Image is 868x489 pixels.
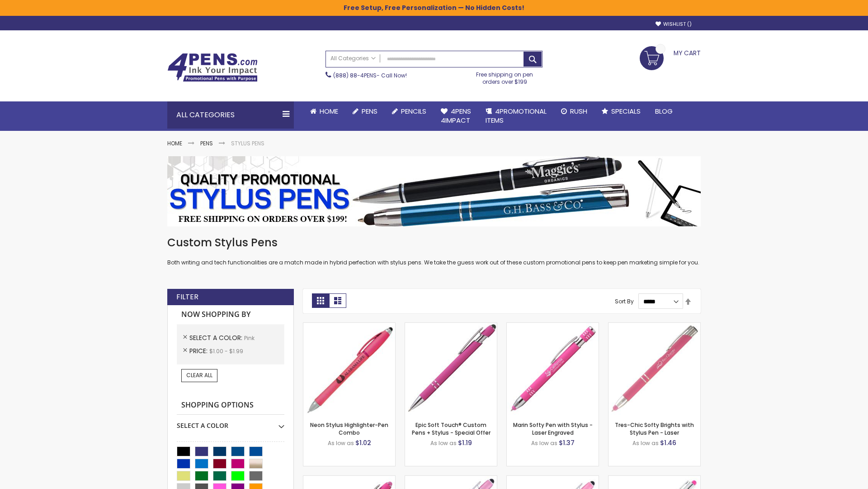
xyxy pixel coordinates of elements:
[177,396,284,415] strong: Shopping Options
[320,106,338,116] span: Home
[189,346,209,355] span: Price
[609,475,700,483] a: Tres-Chic Softy with Stylus Top Pen - ColorJet-Pink
[312,293,329,308] strong: Grid
[177,305,284,324] strong: Now Shopping by
[507,322,599,330] a: Marin Softy Pen with Stylus - Laser Engraved-Pink
[434,101,478,131] a: 4Pens4impact
[401,106,426,116] span: Pencils
[632,439,659,447] span: As low as
[333,72,407,79] span: - Call Now!
[478,101,554,131] a: 4PROMOTIONALITEMS
[507,323,599,415] img: Marin Softy Pen with Stylus - Laser Engraved-Pink
[385,101,434,121] a: Pencils
[660,438,676,447] span: $1.46
[615,297,634,305] label: Sort By
[513,421,593,436] a: Marin Softy Pen with Stylus - Laser Engraved
[167,156,701,226] img: Stylus Pens
[345,101,385,121] a: Pens
[167,101,294,129] div: All Categories
[656,21,692,28] a: Wishlist
[167,235,701,250] h1: Custom Stylus Pens
[615,421,694,436] a: Tres-Chic Softy Brights with Stylus Pen - Laser
[467,67,543,86] div: Free shipping on pen orders over $199
[362,106,377,116] span: Pens
[303,475,395,483] a: Ellipse Softy Brights with Stylus Pen - Laser-Pink
[611,106,641,116] span: Specials
[554,101,594,121] a: Rush
[405,323,497,415] img: 4P-MS8B-Pink
[570,106,587,116] span: Rush
[458,438,472,447] span: $1.19
[303,101,345,121] a: Home
[441,106,471,125] span: 4Pens 4impact
[328,439,354,447] span: As low as
[303,322,395,330] a: Neon Stylus Highlighter-Pen Combo-Pink
[531,439,557,447] span: As low as
[405,475,497,483] a: Ellipse Stylus Pen - LaserMax-Pink
[594,101,648,121] a: Specials
[310,421,388,436] a: Neon Stylus Highlighter-Pen Combo
[176,292,198,302] strong: Filter
[559,438,575,447] span: $1.37
[405,322,497,330] a: 4P-MS8B-Pink
[648,101,680,121] a: Blog
[333,72,377,79] a: (888) 88-4PENS
[355,438,371,447] span: $1.02
[167,235,701,267] div: Both writing and tech functionalities are a match made in hybrid perfection with stylus pens. We ...
[609,322,700,330] a: Tres-Chic Softy Brights with Stylus Pen - Laser-Pink
[486,106,547,125] span: 4PROMOTIONAL ITEMS
[507,475,599,483] a: Ellipse Stylus Pen - ColorJet-Pink
[231,139,264,147] strong: Stylus Pens
[412,421,491,436] a: Epic Soft Touch® Custom Pens + Stylus - Special Offer
[186,371,212,379] span: Clear All
[609,323,700,415] img: Tres-Chic Softy Brights with Stylus Pen - Laser-Pink
[655,106,673,116] span: Blog
[244,334,255,342] span: Pink
[200,139,213,147] a: Pens
[167,53,258,82] img: 4Pens Custom Pens and Promotional Products
[330,55,376,62] span: All Categories
[189,333,244,342] span: Select A Color
[430,439,457,447] span: As low as
[181,369,217,382] a: Clear All
[177,415,284,430] div: Select A Color
[209,347,243,355] span: $1.00 - $1.99
[167,139,182,147] a: Home
[303,323,395,415] img: Neon Stylus Highlighter-Pen Combo-Pink
[326,51,380,66] a: All Categories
